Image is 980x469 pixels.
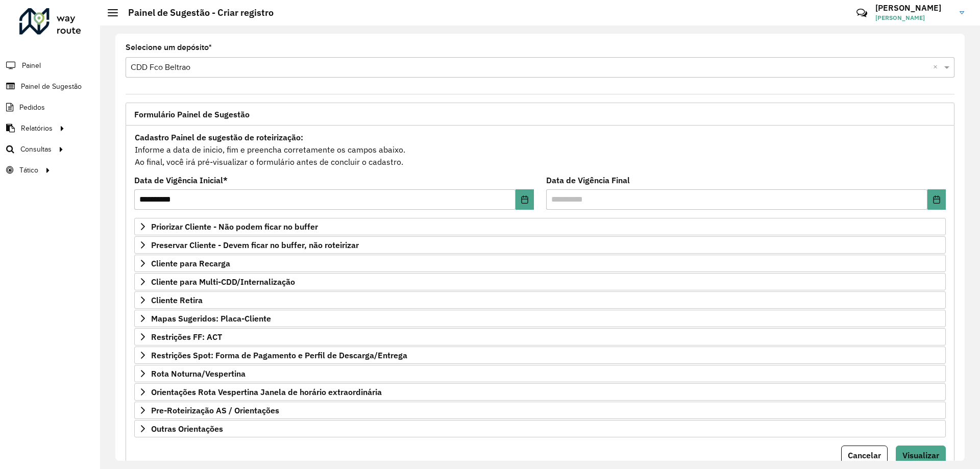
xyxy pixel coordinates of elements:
[516,189,534,210] button: Choose Date
[118,7,274,18] h2: Painel de Sugestão - Criar registro
[20,144,52,155] span: Consultas
[134,310,946,327] a: Mapas Sugeridos: Placa-Cliente
[126,41,212,54] label: Selecione um depósito
[22,60,41,71] span: Painel
[896,446,946,465] button: Visualizar
[151,425,223,433] span: Outras Orientações
[134,131,946,168] div: Informe a data de inicio, fim e preencha corretamente os campos abaixo. Ao final, você irá pré-vi...
[134,174,228,186] label: Data de Vigência Inicial
[134,291,946,309] a: Cliente Retira
[151,406,279,414] span: Pre-Roteirização AS / Orientações
[134,383,946,401] a: Orientações Rota Vespertina Janela de horário extraordinária
[151,223,318,231] span: Priorizar Cliente - Não podem ficar no buffer
[151,241,359,249] span: Preservar Cliente - Devem ficar no buffer, não roteirizar
[875,13,952,22] span: [PERSON_NAME]
[21,123,53,134] span: Relatórios
[151,278,295,286] span: Cliente para Multi-CDD/Internalização
[151,351,407,359] span: Restrições Spot: Forma de Pagamento e Perfil de Descarga/Entrega
[134,347,946,364] a: Restrições Spot: Forma de Pagamento e Perfil de Descarga/Entrega
[134,236,946,254] a: Preservar Cliente - Devem ficar no buffer, não roteirizar
[151,388,382,396] span: Orientações Rota Vespertina Janela de horário extraordinária
[134,273,946,290] a: Cliente para Multi-CDD/Internalização
[19,165,38,176] span: Tático
[927,189,946,210] button: Choose Date
[151,333,222,341] span: Restrições FF: ACT
[134,402,946,419] a: Pre-Roteirização AS / Orientações
[151,314,271,323] span: Mapas Sugeridos: Placa-Cliente
[151,259,230,267] span: Cliente para Recarga
[134,218,946,235] a: Priorizar Cliente - Não podem ficar no buffer
[841,446,888,465] button: Cancelar
[875,3,952,13] h3: [PERSON_NAME]
[546,174,630,186] label: Data de Vigência Final
[151,369,246,378] span: Rota Noturna/Vespertina
[848,450,881,460] span: Cancelar
[134,365,946,382] a: Rota Noturna/Vespertina
[851,2,873,24] a: Contato Rápido
[134,255,946,272] a: Cliente para Recarga
[902,450,939,460] span: Visualizar
[21,81,82,92] span: Painel de Sugestão
[134,420,946,437] a: Outras Orientações
[134,328,946,345] a: Restrições FF: ACT
[134,110,250,118] span: Formulário Painel de Sugestão
[933,61,942,73] span: Clear all
[19,102,45,113] span: Pedidos
[135,132,303,142] strong: Cadastro Painel de sugestão de roteirização:
[151,296,203,304] span: Cliente Retira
